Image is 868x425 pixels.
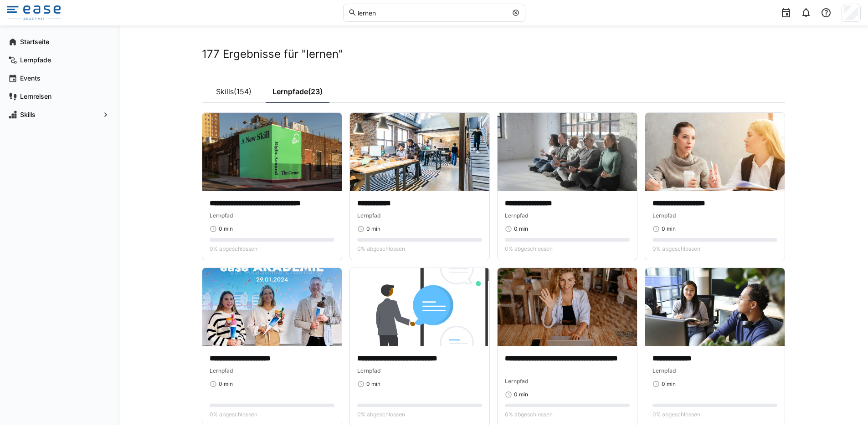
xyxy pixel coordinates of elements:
[505,411,553,418] span: 0% abgeschlossen
[234,88,252,95] span: (154)
[357,212,381,219] span: Lernpfad
[266,80,329,103] a: Lernpfade(23)
[202,80,266,103] a: Skills(154)
[498,113,637,191] img: image
[505,245,553,253] span: 0% abgeschlossen
[210,245,257,253] span: 0% abgeschlossen
[652,212,676,219] span: Lernpfad
[514,225,528,233] span: 0 min
[652,245,700,253] span: 0% abgeschlossen
[219,225,233,233] span: 0 min
[505,212,529,219] span: Lernpfad
[202,268,342,346] img: image
[350,268,489,346] img: image
[350,113,489,191] img: image
[202,47,785,61] h2: 177 Ergebnisse für "lernen"
[652,411,700,418] span: 0% abgeschlossen
[308,88,323,95] span: (23)
[645,113,785,191] img: image
[514,391,528,398] span: 0 min
[357,367,381,374] span: Lernpfad
[219,380,233,388] span: 0 min
[662,380,676,388] span: 0 min
[210,212,233,219] span: Lernpfad
[357,411,405,418] span: 0% abgeschlossen
[366,225,380,233] span: 0 min
[645,268,785,346] img: image
[662,225,676,233] span: 0 min
[202,113,342,191] img: image
[210,367,233,374] span: Lernpfad
[652,367,676,374] span: Lernpfad
[498,268,637,346] img: image
[357,245,405,253] span: 0% abgeschlossen
[366,380,380,388] span: 0 min
[505,378,529,385] span: Lernpfad
[210,411,257,418] span: 0% abgeschlossen
[357,9,507,17] input: Skills und Lernpfade durchsuchen…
